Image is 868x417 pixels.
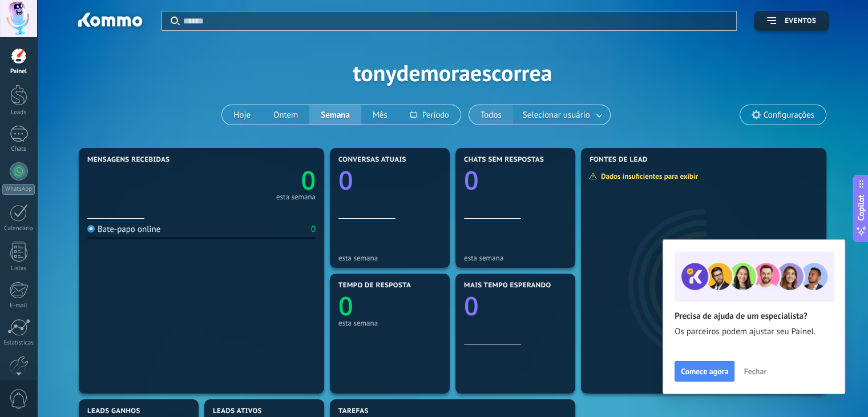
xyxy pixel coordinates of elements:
[785,17,816,25] span: Eventos
[681,367,728,375] span: Comece agora
[87,156,169,164] span: Mensagens recebidas
[87,225,95,232] img: Bate-papo online
[361,105,399,125] button: Mês
[338,156,406,164] span: Conversas atuais
[338,282,411,290] span: Tempo de resposta
[276,194,316,200] div: esta semana
[2,68,35,75] div: Painel
[338,163,353,198] text: 0
[464,254,567,262] div: esta semana
[338,319,441,327] div: esta semana
[675,361,734,382] button: Comece agora
[520,107,592,123] span: Selecionar usuário
[338,288,353,323] text: 0
[213,407,262,415] span: Leads ativos
[855,195,867,221] span: Copilot
[590,156,648,164] span: Fontes de lead
[589,171,706,181] div: Dados insuficientes para exibir
[464,288,479,323] text: 0
[399,105,461,125] button: Período
[2,146,35,153] div: Chats
[764,110,814,120] span: Configurações
[464,282,551,290] span: Mais tempo esperando
[201,163,316,198] a: 0
[2,184,35,195] div: WhatsApp
[87,224,160,235] div: Bate-papo online
[309,105,361,125] button: Semana
[738,363,772,380] button: Fechar
[464,156,544,164] span: Chats sem respostas
[2,339,35,347] div: Estatísticas
[222,105,262,125] button: Hoje
[675,326,833,338] span: Os parceiros podem ajustar seu Painel.
[675,311,833,322] h2: Precisa de ajuda de um especialista?
[311,224,316,235] div: 0
[744,367,766,375] span: Fechar
[301,163,316,198] text: 0
[262,105,309,125] button: Ontem
[2,302,35,310] div: E-mail
[464,163,479,198] text: 0
[513,105,610,125] button: Selecionar usuário
[2,265,35,272] div: Listas
[338,254,441,262] div: esta semana
[2,225,35,232] div: Calendário
[338,407,369,415] span: Tarefas
[2,109,35,117] div: Leads
[469,105,513,125] button: Todos
[87,407,140,415] span: Leads ganhos
[754,11,829,31] button: Eventos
